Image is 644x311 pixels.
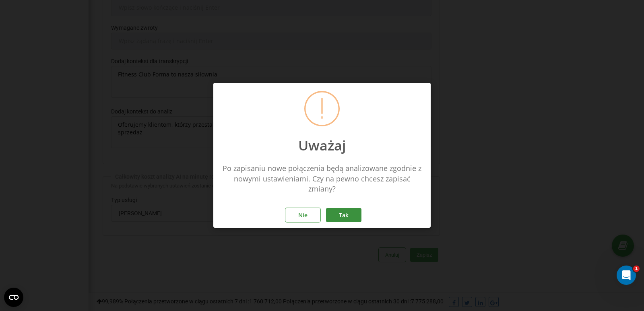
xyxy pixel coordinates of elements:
p: Po zapisaniu nowe połączenia będą analizowane zgodnie z nowymi ustawieniami. Czy na pewno chcesz ... [221,163,423,194]
iframe: Intercom live chat [617,266,636,285]
button: Nie [285,208,320,222]
p: Uważaj [221,137,423,153]
button: Tak [326,208,361,222]
span: 1 [633,266,640,272]
button: Open CMP widget [4,288,23,307]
